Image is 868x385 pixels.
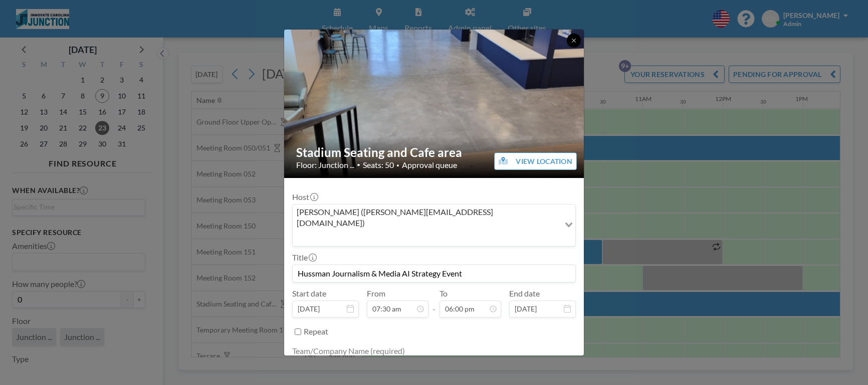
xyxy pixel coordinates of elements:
[292,346,405,356] label: Team/Company Name (required)
[292,252,316,262] label: Title
[402,160,457,170] span: Approval queue
[440,288,448,298] label: To
[396,162,399,168] span: •
[357,161,360,168] span: •
[292,288,326,298] label: Start date
[304,326,328,336] label: Repeat
[367,288,385,298] label: From
[295,206,558,229] span: [PERSON_NAME] ([PERSON_NAME][EMAIL_ADDRESS][DOMAIN_NAME])
[292,192,317,202] label: Host
[294,231,559,244] input: Search for option
[296,160,354,170] span: Floor: Junction ...
[284,28,585,179] img: 537.jpg
[363,160,394,170] span: Seats: 50
[293,265,575,282] input: (No title)
[293,204,575,246] div: Search for option
[296,145,573,160] h2: Stadium Seating and Cafe area
[432,292,436,314] span: -
[509,288,540,298] label: End date
[494,152,577,170] button: VIEW LOCATION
